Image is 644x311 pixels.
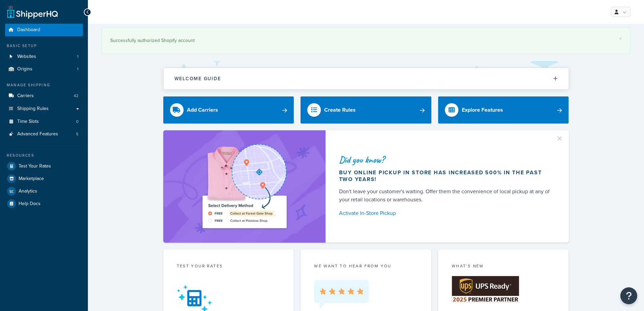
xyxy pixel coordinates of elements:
[339,169,553,183] div: Buy online pickup in store has increased 500% in the past two years!
[5,50,83,63] li: Websites
[339,187,553,204] div: Don't leave your customer's waiting. Offer them the convenience of local pickup at any of your re...
[5,50,83,63] a: Websites1
[76,131,78,137] span: 5
[5,128,83,140] li: Advanced Features
[339,155,553,164] div: Did you know?
[74,93,78,99] span: 42
[5,128,83,140] a: Advanced Features5
[187,105,218,115] div: Add Carriers
[619,36,622,41] a: ×
[17,27,40,33] span: Dashboard
[5,90,83,102] li: Carriers
[5,63,83,75] a: Origins1
[76,119,78,125] span: 0
[5,185,83,197] a: Analytics
[5,115,83,128] li: Time Slots
[17,119,39,125] span: Time Slots
[314,263,418,269] p: we want to hear from you
[19,188,37,194] span: Analytics
[19,201,41,207] span: Help Docs
[620,287,637,304] button: Open Resource Center
[438,96,569,124] a: Explore Features
[177,263,281,271] div: Test your rates
[5,90,83,102] a: Carriers42
[19,176,44,182] span: Marketplace
[17,106,49,112] span: Shipping Rules
[17,66,32,72] span: Origins
[164,68,569,89] button: Welcome Guide
[174,76,221,81] h2: Welcome Guide
[5,43,83,49] div: Basic Setup
[462,105,503,115] div: Explore Features
[5,63,83,75] li: Origins
[5,153,83,158] div: Resources
[5,173,83,185] a: Marketplace
[77,54,78,60] span: 1
[301,96,431,124] a: Create Rules
[17,131,58,137] span: Advanced Features
[183,140,306,232] img: ad-shirt-map-b0359fc47e01cab431d101c4b569394f6a03f54285957d908178d52f29eb9668.png
[339,208,553,218] a: Activate In-Store Pickup
[5,198,83,210] a: Help Docs
[110,36,622,45] div: Successfully authorized Shopify account
[17,54,36,60] span: Websites
[324,105,356,115] div: Create Rules
[452,263,555,271] div: What's New
[5,82,83,88] div: Manage Shipping
[77,66,78,72] span: 1
[5,160,83,172] a: Test Your Rates
[19,163,51,169] span: Test Your Rates
[5,103,83,115] a: Shipping Rules
[17,93,34,99] span: Carriers
[5,24,83,36] a: Dashboard
[5,115,83,128] a: Time Slots0
[163,96,294,124] a: Add Carriers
